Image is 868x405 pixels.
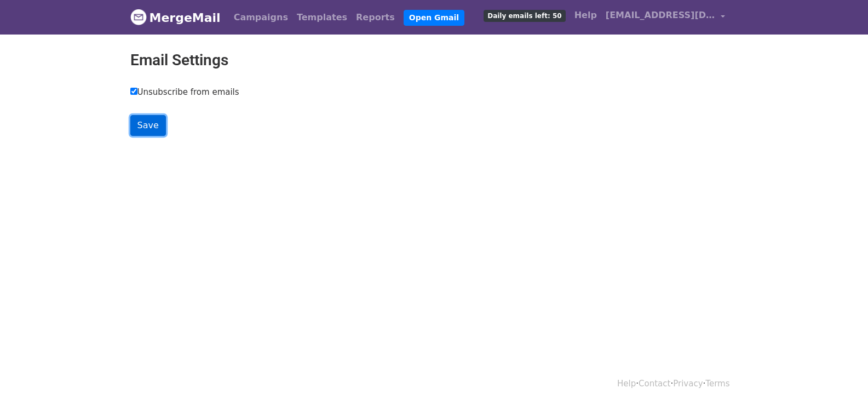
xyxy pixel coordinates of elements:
[352,7,399,28] a: Reports
[673,379,703,389] a: Privacy
[606,9,715,22] span: [EMAIL_ADDRESS][DOMAIN_NAME]
[570,4,601,26] a: Help
[130,115,166,136] input: Save
[813,352,868,405] iframe: Chat Widget
[601,4,729,30] a: [EMAIL_ADDRESS][DOMAIN_NAME]
[130,9,147,25] img: MergeMail logo
[639,379,670,389] a: Contact
[617,379,636,389] a: Help
[130,88,137,95] input: Unsubscribe from emails
[130,51,738,70] h2: Email Settings
[130,6,221,29] a: MergeMail
[229,7,292,28] a: Campaigns
[479,4,570,26] a: Daily emails left: 50
[130,86,239,99] label: Unsubscribe from emails
[292,7,352,28] a: Templates
[705,379,729,389] a: Terms
[484,10,565,22] span: Daily emails left: 50
[404,10,464,26] a: Open Gmail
